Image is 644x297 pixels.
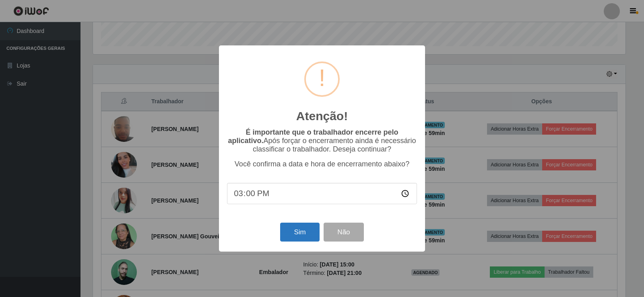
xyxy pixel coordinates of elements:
[228,128,398,145] b: É importante que o trabalhador encerre pelo aplicativo.
[296,109,348,123] h2: Atenção!
[280,223,319,242] button: Sim
[324,223,363,242] button: Não
[227,128,417,154] p: Após forçar o encerramento ainda é necessário classificar o trabalhador. Deseja continuar?
[227,160,417,168] p: Você confirma a data e hora de encerramento abaixo?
